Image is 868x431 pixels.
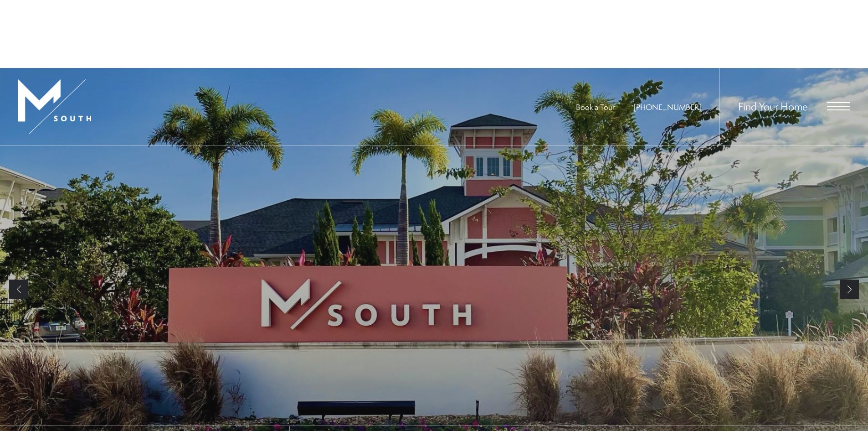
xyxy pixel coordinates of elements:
[738,99,808,114] a: Find Your Home
[840,280,859,299] a: Next
[576,102,615,112] a: Book a Tour
[634,102,701,112] a: Call Us at 813-570-8014
[9,280,28,299] a: Previous
[827,102,850,110] button: Open Menu
[18,79,91,134] img: MSouth
[634,102,701,112] span: [PHONE_NUMBER]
